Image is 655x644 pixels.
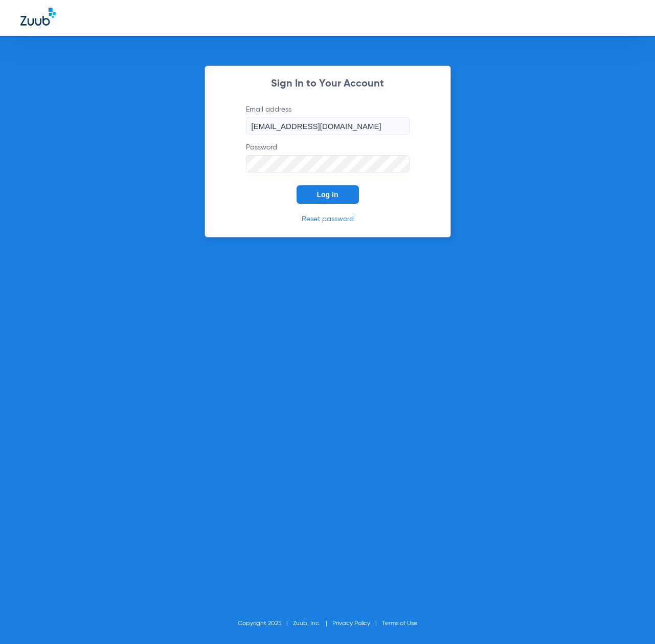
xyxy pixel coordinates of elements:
[231,79,425,89] h2: Sign In to Your Account
[382,620,417,627] a: Terms of Use
[246,117,410,135] input: Email address
[332,620,370,627] a: Privacy Policy
[302,216,354,223] a: Reset password
[246,104,410,135] label: Email address
[246,155,410,173] input: Password
[317,190,338,199] span: Log In
[297,185,359,204] button: Log In
[246,142,410,173] label: Password
[238,618,293,629] li: Copyright 2025
[20,8,56,26] img: Zuub Logo
[604,595,655,644] iframe: Chat Widget
[293,618,332,629] li: Zuub, Inc.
